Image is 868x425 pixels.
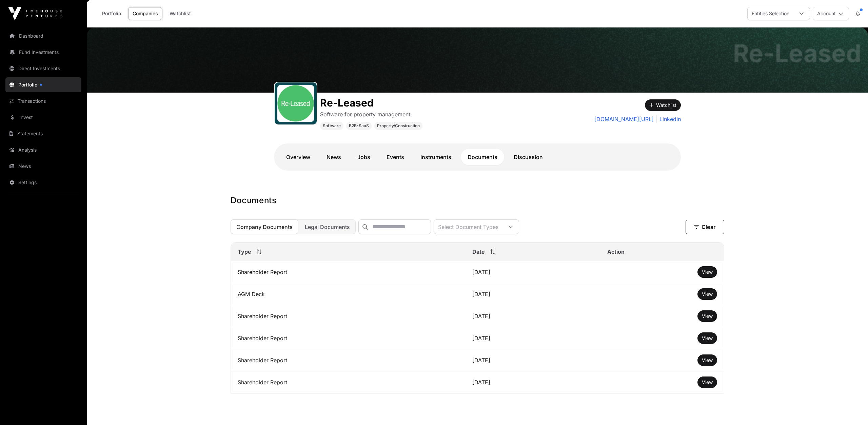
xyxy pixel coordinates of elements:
[702,335,713,342] a: View
[5,126,81,141] a: Statements
[748,7,793,20] div: Entities Selection
[466,349,600,371] td: [DATE]
[279,149,675,165] nav: Tabs
[231,305,466,327] td: Shareholder Report
[231,371,466,393] td: Shareholder Report
[5,94,81,109] a: Transactions
[466,371,600,393] td: [DATE]
[702,357,713,363] span: View
[231,283,466,305] td: AGM Deck
[5,61,81,76] a: Direct Investments
[8,7,62,20] img: Icehouse Ventures Logo
[697,288,717,300] button: View
[320,149,348,165] a: News
[320,110,422,118] p: Software for property management.
[702,291,713,297] span: View
[702,379,713,385] span: View
[87,27,868,93] img: Re-Leased
[813,7,849,20] button: Account
[697,354,717,366] button: View
[5,28,81,43] a: Dashboard
[702,357,713,364] a: View
[645,99,681,111] button: Watchlist
[380,149,411,165] a: Events
[702,313,713,319] span: View
[702,335,713,341] span: View
[686,220,724,234] button: Clear
[231,261,466,283] td: Shareholder Report
[323,123,341,129] span: Software
[231,219,298,234] button: Company Documents
[277,85,314,122] img: download.png
[697,310,717,322] button: View
[231,195,724,206] h1: Documents
[466,305,600,327] td: [DATE]
[351,149,377,165] a: Jobs
[377,123,420,129] span: Property/Construction
[305,224,350,230] span: Legal Documents
[702,291,713,297] a: View
[5,110,81,125] a: Invest
[466,261,600,283] td: [DATE]
[434,220,502,234] div: Select Document Types
[656,115,681,123] a: LinkedIn
[607,248,625,256] span: Action
[320,97,422,109] h1: Re-Leased
[594,115,654,123] a: [DOMAIN_NAME][URL]
[702,269,713,275] span: View
[98,7,125,20] a: Portfolio
[231,327,466,349] td: Shareholder Report
[733,41,861,65] h1: Re-Leased
[507,149,550,165] a: Discussion
[238,248,251,256] span: Type
[697,266,717,278] button: View
[5,175,81,190] a: Settings
[697,332,717,344] button: View
[461,149,504,165] a: Documents
[5,142,81,157] a: Analysis
[279,149,317,165] a: Overview
[5,77,81,92] a: Portfolio
[128,7,162,20] a: Companies
[5,45,81,60] a: Fund Investments
[414,149,458,165] a: Instruments
[299,219,356,234] button: Legal Documents
[231,349,466,371] td: Shareholder Report
[466,283,600,305] td: [DATE]
[702,269,713,275] a: View
[702,379,713,386] a: View
[466,327,600,349] td: [DATE]
[349,123,369,129] span: B2B-SaaS
[702,313,713,320] a: View
[472,248,485,256] span: Date
[236,224,293,230] span: Company Documents
[697,376,717,388] button: View
[5,159,81,174] a: News
[165,7,195,20] a: Watchlist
